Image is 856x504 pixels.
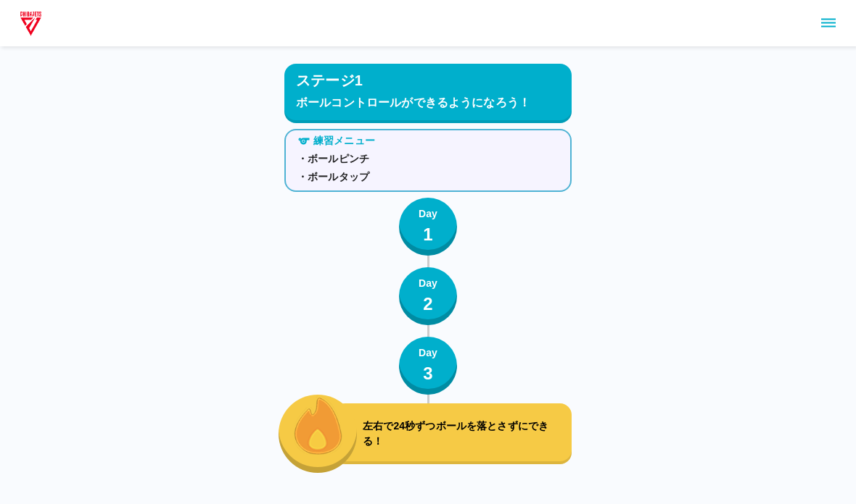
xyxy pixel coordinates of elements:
p: ボールコントロールができるようになろう！ [296,94,560,112]
p: 1 [423,222,433,248]
p: ステージ1 [296,70,363,91]
p: ・ボールタップ [297,169,559,185]
p: 3 [423,361,433,387]
img: dummy [17,9,44,38]
img: fire_icon [294,395,342,455]
button: Day2 [399,267,457,325]
button: Day1 [399,198,457,256]
p: 2 [423,291,433,317]
p: 練習メニュー [313,133,375,148]
p: Day [419,206,437,222]
button: Day3 [399,337,457,395]
button: fire_icon [279,395,357,473]
p: 左右で24秒ずつボールを落とさずにできる！ [363,419,566,449]
button: sidemenu [816,11,841,35]
p: ・ボールピンチ [297,151,559,167]
p: Day [419,345,437,361]
p: Day [419,276,437,291]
